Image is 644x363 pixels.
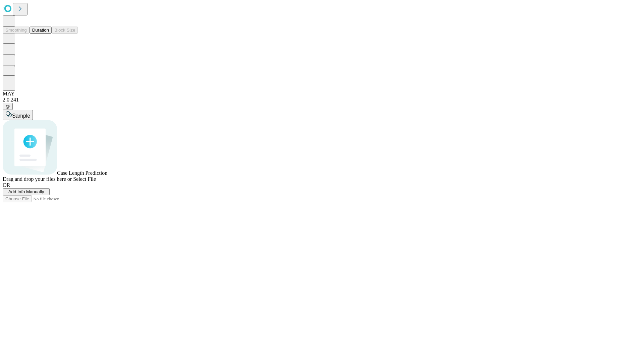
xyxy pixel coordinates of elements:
[8,189,44,194] span: Add Info Manually
[57,170,107,176] span: Case Length Prediction
[3,182,10,188] span: OR
[3,91,641,97] div: MAY
[3,176,72,182] span: Drag and drop your files here or
[52,27,78,34] button: Block Size
[3,188,50,195] button: Add Info Manually
[5,104,10,109] span: @
[30,27,52,34] button: Duration
[3,103,13,110] button: @
[3,110,33,120] button: Sample
[73,176,96,182] span: Select File
[12,113,30,119] span: Sample
[3,97,641,103] div: 2.0.241
[3,27,30,34] button: Smoothing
